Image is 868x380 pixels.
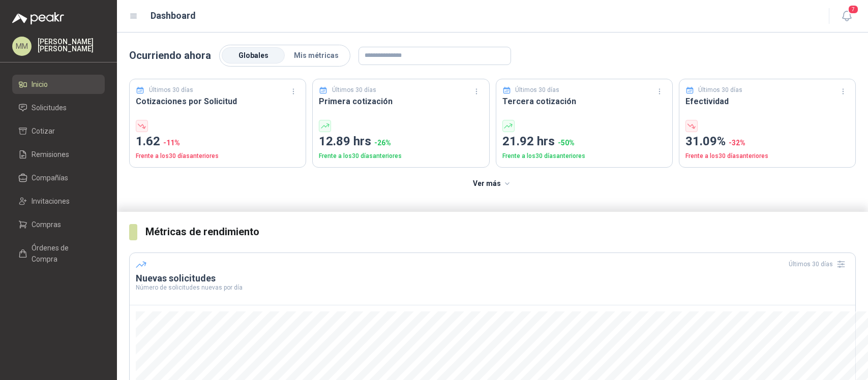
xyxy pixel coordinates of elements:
a: Invitaciones [12,192,105,211]
h3: Tercera cotización [502,95,666,108]
p: Frente a los 30 días anteriores [136,151,300,161]
h3: Nuevas solicitudes [136,272,849,284]
h3: Primera cotización [319,95,483,108]
button: Ver más [467,174,518,194]
h3: Efectividad [685,95,849,108]
p: Ocurriendo ahora [129,48,211,64]
img: Logo peakr [12,12,64,24]
a: Órdenes de Compra [12,238,105,269]
p: Número de solicitudes nuevas por día [136,284,849,291]
p: Frente a los 30 días anteriores [685,151,849,161]
span: Compras [32,219,61,230]
p: [PERSON_NAME] [PERSON_NAME] [38,38,105,52]
span: -26 % [374,139,391,147]
span: Compañías [32,172,68,183]
a: Compañías [12,168,105,187]
span: Invitaciones [32,196,70,207]
a: Remisiones [12,145,105,164]
p: Frente a los 30 días anteriores [319,151,483,161]
a: Cotizar [12,121,105,141]
h1: Dashboard [151,9,196,23]
a: Solicitudes [12,98,105,117]
h3: Cotizaciones por Solicitud [136,95,300,108]
div: Últimos 30 días [789,256,849,272]
span: Solicitudes [32,102,67,113]
p: 31.09% [685,132,849,151]
p: Frente a los 30 días anteriores [502,151,666,161]
span: Globales [238,51,268,59]
span: -11 % [163,139,180,147]
span: Cotizar [32,125,55,137]
span: -32 % [729,139,745,147]
h3: Métricas de rendimiento [145,224,856,240]
span: Mis métricas [294,51,339,59]
span: Remisiones [32,149,69,160]
span: Inicio [32,79,48,90]
p: 21.92 hrs [502,132,666,151]
div: MM [12,37,32,56]
span: 7 [848,5,859,14]
p: Últimos 30 días [149,85,193,95]
p: 12.89 hrs [319,132,483,151]
p: Últimos 30 días [332,85,376,95]
span: Órdenes de Compra [32,242,95,265]
button: 7 [837,7,856,25]
a: Inicio [12,75,105,94]
p: 1.62 [136,132,300,151]
a: Compras [12,215,105,234]
p: Últimos 30 días [515,85,559,95]
span: -50 % [558,139,575,147]
p: Últimos 30 días [698,85,742,95]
